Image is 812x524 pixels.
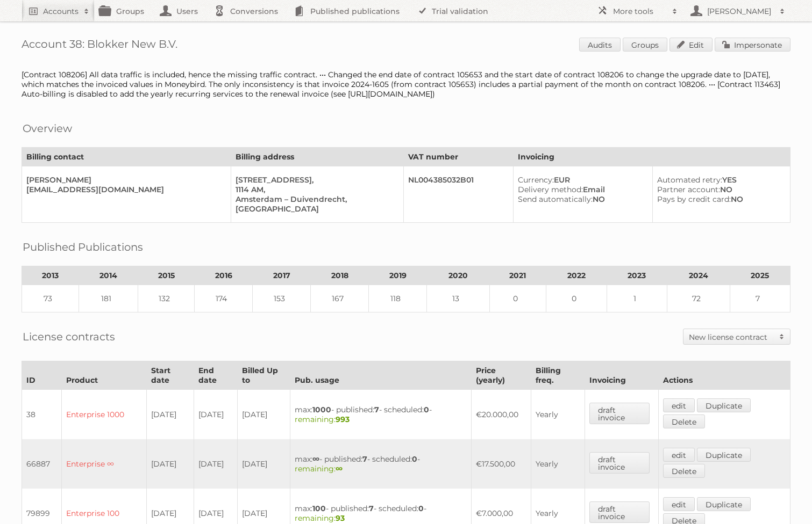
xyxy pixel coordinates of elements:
th: Billing contact [22,148,231,166]
h2: More tools [613,6,667,17]
th: 2019 [369,266,427,285]
td: [DATE] [238,390,290,440]
div: NO [518,194,644,204]
div: NO [657,194,781,204]
h2: License contracts [23,329,115,345]
div: YES [657,175,781,185]
th: Invoicing [585,361,658,390]
td: 174 [195,285,253,312]
span: remaining: [295,414,350,424]
td: 181 [79,285,138,312]
a: Duplicate [697,497,751,511]
span: Delivery method: [518,185,583,194]
th: VAT number [404,148,514,166]
h2: Accounts [43,6,79,17]
span: Currency: [518,175,554,185]
a: Groups [623,38,667,52]
a: Duplicate [697,398,751,412]
a: draft invoice [589,403,650,424]
div: EUR [518,175,644,185]
td: max: - published: - scheduled: - [290,390,471,440]
td: 167 [311,285,369,312]
th: Actions [659,361,790,390]
th: ID [22,361,62,390]
th: 2020 [426,266,489,285]
h2: Published Publications [23,239,143,255]
td: [DATE] [146,390,194,440]
th: 2015 [138,266,195,285]
a: edit [663,448,695,462]
th: Start date [146,361,194,390]
td: 73 [22,285,79,312]
td: 38 [22,390,62,440]
td: max: - published: - scheduled: - [290,439,471,489]
span: Toggle [774,329,790,344]
a: New license contract [683,329,790,344]
th: Billing freq. [531,361,585,390]
td: NL004385032B01 [404,166,514,223]
div: Email [518,185,644,194]
strong: 100 [312,504,326,513]
h2: Overview [23,120,72,136]
td: 132 [138,285,195,312]
td: 66887 [22,439,62,489]
th: Product [62,361,147,390]
strong: 1000 [312,405,331,414]
strong: 993 [336,414,350,424]
th: 2018 [311,266,369,285]
td: [DATE] [194,390,238,440]
strong: 0 [424,405,429,414]
a: edit [663,398,695,412]
div: 1114 AM, [236,185,395,194]
h1: Account 38: Blokker New B.V. [22,38,790,54]
th: 2014 [79,266,138,285]
a: draft invoice [589,501,650,523]
a: Duplicate [697,448,751,462]
td: 7 [730,285,790,312]
div: [EMAIL_ADDRESS][DOMAIN_NAME] [26,185,222,194]
td: [DATE] [194,439,238,489]
td: [DATE] [146,439,194,489]
strong: 0 [418,504,424,513]
td: 118 [369,285,427,312]
th: 2013 [22,266,79,285]
div: [STREET_ADDRESS], [236,175,395,185]
div: [Contract 108206] All data traffic is included, hence the missing traffic contract. ••• Changed t... [22,70,790,99]
h2: New license contract [689,332,774,343]
td: Enterprise 1000 [62,390,147,440]
td: 0 [489,285,546,312]
span: Automated retry: [657,175,722,185]
th: 2025 [730,266,790,285]
th: 2023 [607,266,667,285]
div: NO [657,185,781,194]
td: Enterprise ∞ [62,439,147,489]
a: Delete [663,414,705,428]
div: [PERSON_NAME] [26,175,222,185]
th: End date [194,361,238,390]
strong: 0 [412,454,417,464]
strong: 7 [374,405,379,414]
div: [GEOGRAPHIC_DATA] [236,204,395,214]
span: Partner account: [657,185,720,194]
th: Billing address [231,148,404,166]
th: Invoicing [513,148,790,166]
td: Yearly [531,439,585,489]
span: remaining: [295,464,343,474]
th: 2021 [489,266,546,285]
a: Edit [669,38,713,52]
th: 2022 [546,266,607,285]
td: 72 [667,285,730,312]
h2: [PERSON_NAME] [704,6,774,17]
td: 0 [546,285,607,312]
span: Send automatically: [518,194,593,204]
a: edit [663,497,695,511]
a: draft invoice [589,452,650,474]
a: Audits [579,38,621,52]
strong: 93 [336,513,345,523]
td: €20.000,00 [472,390,531,440]
th: 2024 [667,266,730,285]
strong: ∞ [312,454,319,464]
a: Impersonate [715,38,790,52]
a: Delete [663,464,705,478]
th: Price (yearly) [472,361,531,390]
